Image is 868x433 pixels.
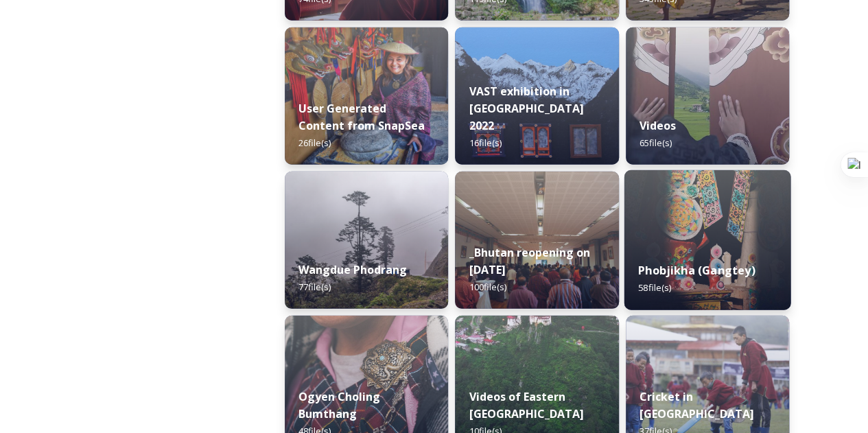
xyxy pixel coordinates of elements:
[285,27,448,165] img: 0FDA4458-C9AB-4E2F-82A6-9DC136F7AE71.jpeg
[469,137,501,149] span: 16 file(s)
[469,245,589,277] strong: _Bhutan reopening on [DATE]
[638,263,755,278] strong: Phobjikha (Gangtey)
[298,281,331,293] span: 77 file(s)
[285,172,448,309] img: 2022-10-01%252016.15.46.jpg
[455,27,618,165] img: VAST%2520Bhutan%2520art%2520exhibition%2520in%2520Brussels3.jpg
[298,137,331,149] span: 26 file(s)
[298,101,425,133] strong: User Generated Content from SnapSea
[626,27,789,165] img: Textile.jpg
[298,262,407,277] strong: Wangdue Phodrang
[624,170,790,310] img: Phobjika%2520by%2520Matt%2520Dutile2.jpg
[640,137,672,149] span: 65 file(s)
[298,389,380,421] strong: Ogyen Choling Bumthang
[469,281,506,293] span: 100 file(s)
[469,389,583,421] strong: Videos of Eastern [GEOGRAPHIC_DATA]
[638,281,671,294] span: 58 file(s)
[455,172,618,309] img: DSC00319.jpg
[640,389,754,421] strong: Cricket in [GEOGRAPHIC_DATA]
[469,84,583,133] strong: VAST exhibition in [GEOGRAPHIC_DATA] 2022
[640,118,676,133] strong: Videos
